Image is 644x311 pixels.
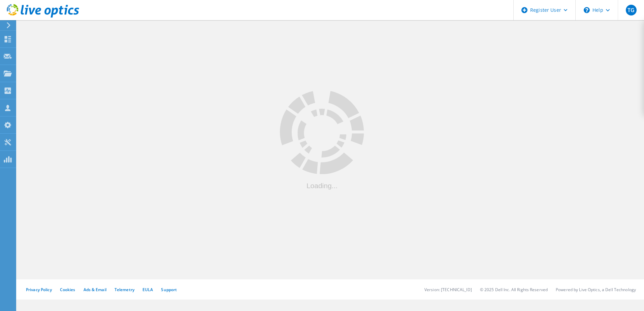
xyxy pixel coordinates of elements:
a: Cookies [60,287,75,292]
span: TG [627,7,635,13]
li: Version: [TECHNICAL_ID] [424,287,472,292]
li: Powered by Live Optics, a Dell Technology [556,287,636,292]
a: Privacy Policy [26,287,52,292]
a: Ads & Email [84,287,106,292]
a: Support [161,287,177,292]
div: Loading... [280,182,364,189]
svg: \n [584,7,590,13]
a: EULA [142,287,153,292]
a: Live Optics Dashboard [7,14,79,19]
li: © 2025 Dell Inc. All Rights Reserved [480,287,548,292]
a: Telemetry [115,287,134,292]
